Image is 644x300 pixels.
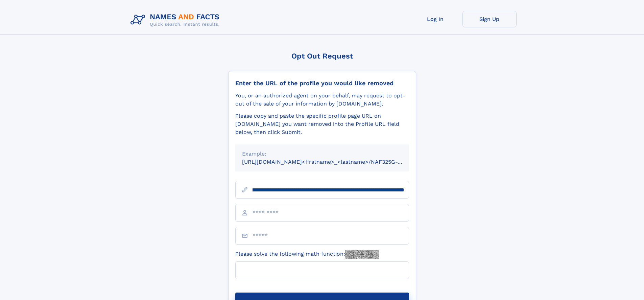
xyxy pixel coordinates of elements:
[128,11,225,29] img: Logo Names and Facts
[235,250,379,259] label: Please solve the following math function:
[235,92,409,108] div: You, or an authorized agent on your behalf, may request to opt-out of the sale of your informatio...
[235,112,409,136] div: Please copy and paste the specific profile page URL on [DOMAIN_NAME] you want removed into the Pr...
[408,11,462,27] a: Log In
[228,52,416,60] div: Opt Out Request
[462,11,517,27] a: Sign Up
[242,150,402,158] div: Example:
[235,79,409,87] div: Enter the URL of the profile you would like removed
[242,159,422,165] small: [URL][DOMAIN_NAME]<firstname>_<lastname>/NAF325G-xxxxxxxx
